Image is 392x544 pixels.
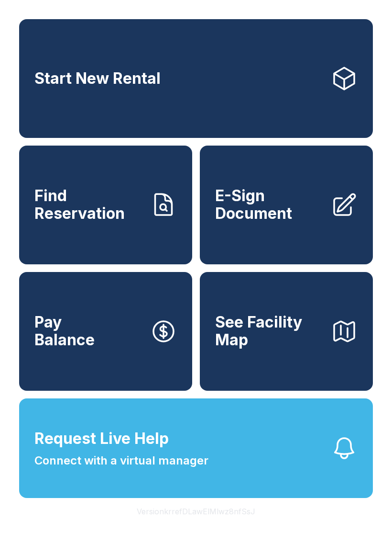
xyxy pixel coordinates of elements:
button: See Facility Map [200,272,373,391]
button: VersionkrrefDLawElMlwz8nfSsJ [129,498,263,525]
span: Find Reservation [34,187,142,222]
button: PayBalance [19,272,192,391]
a: Start New Rental [19,19,373,138]
span: Start New Rental [34,70,161,88]
button: Request Live HelpConnect with a virtual manager [19,398,373,498]
span: See Facility Map [215,314,323,349]
a: Find Reservation [19,146,192,264]
a: E-Sign Document [200,146,373,264]
span: Connect with a virtual manager [34,452,208,469]
span: E-Sign Document [215,187,323,222]
span: Request Live Help [34,427,169,450]
span: Pay Balance [34,314,95,349]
